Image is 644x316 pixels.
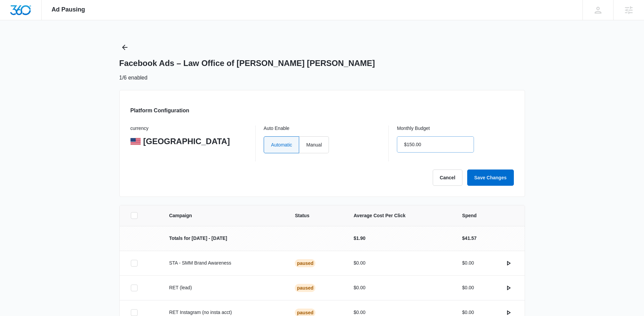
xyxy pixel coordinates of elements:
p: RET Instagram (no insta acct) [169,309,279,316]
p: $0.00 [462,259,474,267]
span: Status [295,212,337,219]
p: Auto Enable [264,126,380,132]
input: $100.00 [397,136,474,153]
button: Save Changes [467,170,514,186]
h3: Platform Configuration [130,107,189,115]
img: United States [130,138,141,145]
span: Campaign [169,212,279,219]
button: Cancel [433,170,462,186]
span: Spend [462,212,514,219]
p: 1/6 enabled [119,74,148,82]
p: $41.57 [462,235,477,242]
p: $0.00 [354,259,446,267]
p: $0.00 [462,309,474,316]
label: Automatic [264,136,299,153]
p: currency [130,126,247,132]
span: Ad Pausing [52,6,85,13]
p: Monthly Budget [397,126,514,132]
button: actions.activate [503,258,514,269]
p: STA - SMM Brand Awareness [169,259,279,267]
p: Totals for [DATE] - [DATE] [169,235,279,242]
button: actions.activate [503,283,514,293]
p: [GEOGRAPHIC_DATA] [143,136,230,146]
p: $0.00 [462,284,474,291]
div: Paused [295,284,315,292]
span: Average Cost Per Click [354,212,446,219]
button: Back [119,42,130,53]
p: RET (lead) [169,284,279,291]
p: $1.90 [354,235,446,242]
label: Manual [299,136,329,153]
h1: Facebook Ads – Law Office of [PERSON_NAME] [PERSON_NAME] [119,58,375,68]
div: Paused [295,259,315,267]
p: $0.00 [354,284,446,291]
p: $0.00 [354,309,446,316]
